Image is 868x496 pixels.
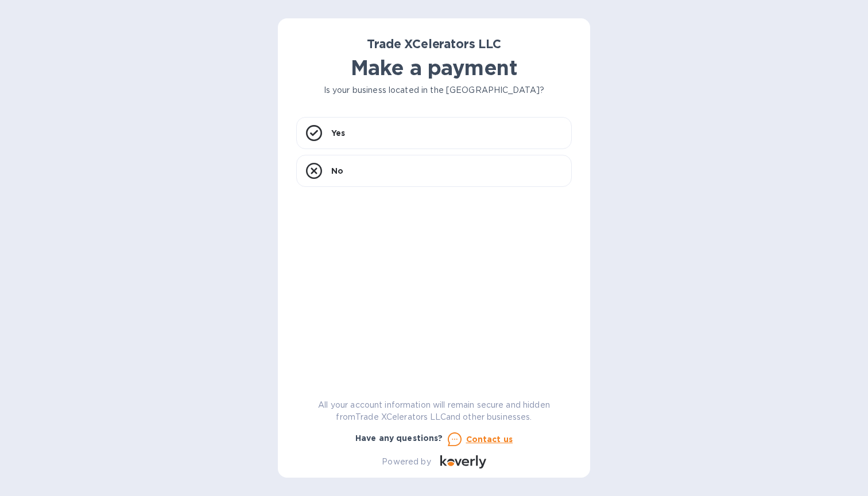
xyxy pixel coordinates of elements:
[331,165,343,177] p: No
[466,435,513,444] u: Contact us
[382,456,431,468] p: Powered by
[367,37,501,51] b: Trade XCelerators LLC
[296,399,572,423] p: All your account information will remain secure and hidden from Trade XCelerators LLC and other b...
[296,56,572,80] h1: Make a payment
[331,127,345,139] p: Yes
[355,433,443,443] b: Have any questions?
[296,84,572,96] p: Is your business located in the [GEOGRAPHIC_DATA]?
